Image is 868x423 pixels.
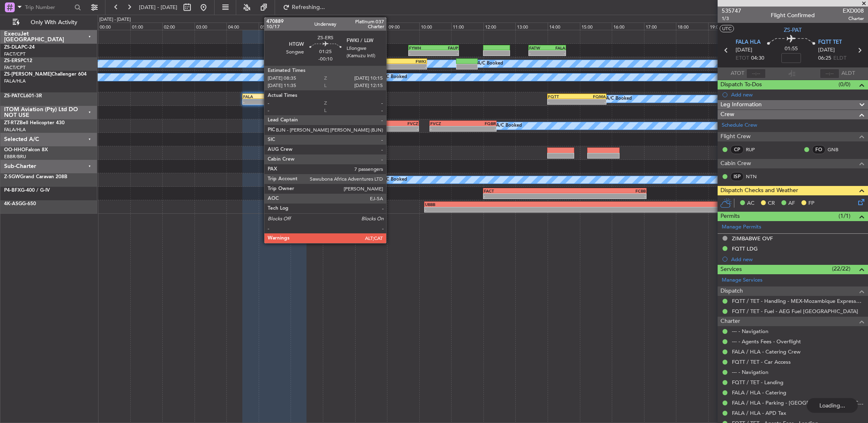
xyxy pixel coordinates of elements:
span: Flight Crew [720,132,751,141]
a: FALA / HLA - Catering [732,389,786,396]
div: 07:00 [323,22,355,30]
div: A/C Booked [496,120,522,132]
div: HTGW [322,59,356,64]
div: FVCZ [430,121,463,126]
span: Dispatch To-Dos [720,80,762,90]
div: - [425,207,586,212]
div: 15:00 [580,22,612,30]
div: Flight Confirmed [771,11,815,20]
div: 16:00 [612,22,644,30]
div: - [577,99,605,104]
div: - [374,64,400,69]
span: Charter [720,317,740,326]
a: FALA / HLA - Catering Crew [732,348,801,355]
div: FALA [243,94,275,99]
div: 18:00 [676,22,708,30]
a: FACT/CPT [4,51,25,57]
a: FQTT / TET - Car Access [732,358,791,365]
div: 19:00 [708,22,740,30]
span: P4-BFX [4,188,21,193]
div: FALA [291,121,315,126]
span: (0/0) [839,80,850,89]
span: 06:25 [818,54,831,63]
div: FWKI [400,59,426,64]
div: - [430,126,463,131]
a: EBBR/BRU [4,154,26,160]
a: FALA/HLA [4,78,26,84]
div: - [387,126,418,131]
div: A/C Booked [477,58,503,70]
div: - [434,51,458,56]
a: --- - Navigation [732,328,768,335]
div: FALA [547,45,565,50]
div: ZIMBABWE OVF [732,235,773,242]
div: FACT [484,188,565,193]
a: 4K-ASGG-650 [4,201,36,206]
span: (1/1) [839,212,850,220]
a: RUP [746,146,764,153]
div: 10:00 [419,22,452,30]
input: Trip Number [25,1,72,13]
span: ATOT [731,69,744,78]
div: 01:00 [130,22,163,30]
a: --- - Agents Fees - Overflight [732,338,801,345]
div: A/C Booked [381,71,407,83]
div: 11:00 [451,22,483,30]
a: Schedule Crew [722,121,757,130]
a: FALA / HLA - APD Tax [732,410,786,416]
span: ZS-[PERSON_NAME] [4,72,51,77]
div: FYWH [409,45,434,50]
span: [DATE] [736,46,752,54]
div: 05:00 [259,22,291,30]
div: FQTT [548,94,577,99]
div: - [243,99,275,104]
a: ZS-PATCL601-3R [4,94,42,98]
span: Dispatch Checks and Weather [720,186,798,195]
div: FVCZ [387,121,418,126]
div: FAPP [316,121,340,126]
div: FCBB [565,188,646,193]
div: 12:00 [483,22,516,30]
a: Manage Services [722,276,763,284]
div: ISP [730,172,744,181]
span: 535747 [722,7,741,15]
span: Only With Activity [21,20,86,25]
button: Only With Activity [9,16,89,29]
span: OO-HHO [4,148,25,152]
span: Cabin Crew [720,159,751,168]
div: Add new [731,91,864,98]
span: Permits [720,212,740,221]
div: A/C Booked [606,93,632,105]
span: ZT-RTZ [4,121,20,125]
span: Z-SGW [4,175,20,179]
div: FAUP [434,45,458,50]
div: 08:00 [355,22,387,30]
a: ZS-DLAPC-24 [4,45,35,50]
a: Z-SGWGrand Caravan 208B [4,175,67,179]
a: FQTT / TET - Handling - MEX-Mozambique Expresso SARL [732,298,864,304]
span: Crew [720,110,734,119]
span: FQTT TET [818,38,842,47]
div: UBBB [425,202,586,207]
a: ZT-RTZBell Helicopter 430 [4,121,65,125]
div: FACT [586,202,747,207]
a: ZS-ERSPC12 [4,58,32,63]
div: - [400,64,426,69]
div: - [548,99,577,104]
div: A/C Booked [381,174,407,186]
a: FACT/CPT [4,65,25,71]
div: FQTT [274,94,306,99]
a: P4-BFXG-400 / G-IV [4,188,50,193]
div: 00:00 [98,22,130,30]
span: 4K-ASG [4,201,22,206]
a: FQTT / TET - Fuel - AEG Fuel [GEOGRAPHIC_DATA] [732,308,858,315]
span: ZS-PAT [784,26,802,34]
a: FALA / HLA - Parking - [GEOGRAPHIC_DATA]- ACC # 1800 [732,399,864,406]
div: 04:00 [226,22,259,30]
div: Loading... [807,398,858,413]
input: --:-- [746,69,766,78]
span: ELDT [833,54,846,63]
div: 02:00 [162,22,195,30]
a: FQTT / TET - Landing [732,379,783,386]
div: 14:00 [548,22,580,30]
